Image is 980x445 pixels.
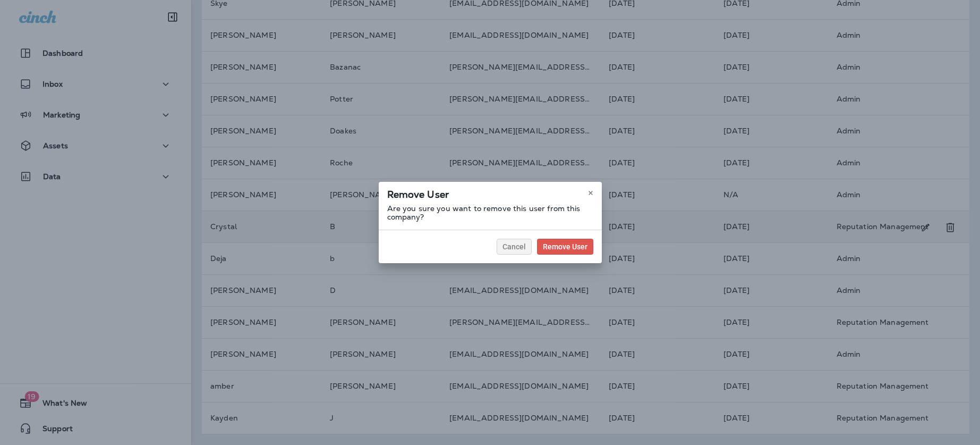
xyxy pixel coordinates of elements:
[543,243,587,250] span: Remove User
[502,243,526,250] span: Cancel
[379,204,602,230] div: Are you sure you want to remove this user from this company?
[379,182,602,204] div: Remove User
[497,239,532,255] button: Cancel
[537,239,593,255] button: Remove User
